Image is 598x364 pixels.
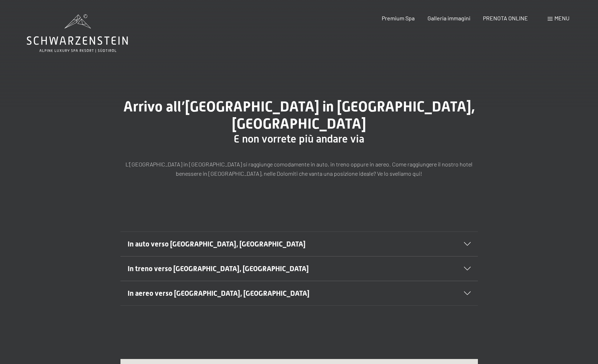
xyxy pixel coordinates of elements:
a: Premium Spa [382,15,415,21]
span: Menu [554,15,569,21]
span: Arrivo all’[GEOGRAPHIC_DATA] in [GEOGRAPHIC_DATA], [GEOGRAPHIC_DATA] [123,98,475,132]
p: L’[GEOGRAPHIC_DATA] in [GEOGRAPHIC_DATA] si raggiunge comodamente in auto, in treno oppure in aer... [120,160,478,178]
a: PRENOTA ONLINE [483,15,528,21]
span: In auto verso [GEOGRAPHIC_DATA], [GEOGRAPHIC_DATA] [128,240,306,248]
span: In aereo verso [GEOGRAPHIC_DATA], [GEOGRAPHIC_DATA] [128,289,310,298]
span: In treno verso [GEOGRAPHIC_DATA], [GEOGRAPHIC_DATA] [128,264,309,273]
span: E non vorrete più andare via [234,133,364,145]
a: Galleria immagini [428,15,470,21]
